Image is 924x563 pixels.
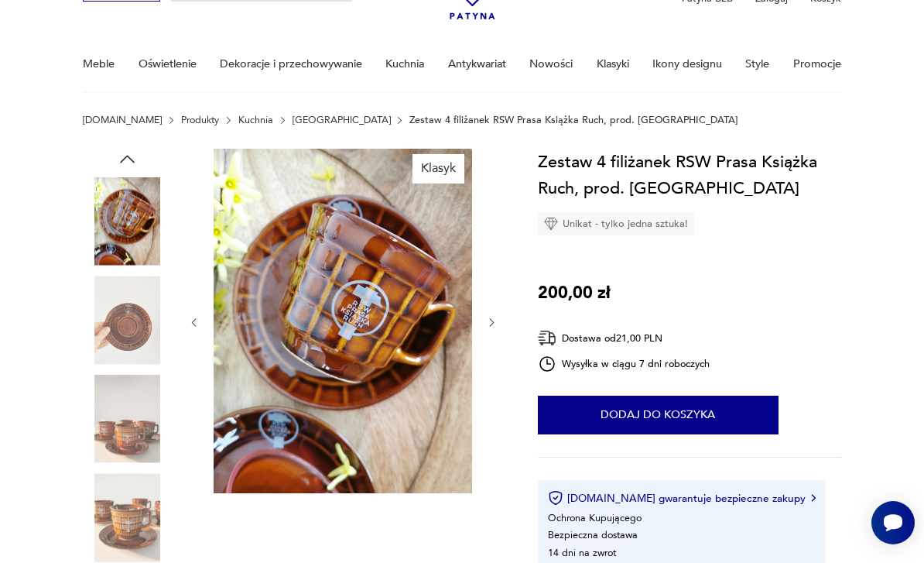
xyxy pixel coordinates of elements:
[652,37,722,91] a: Ikony designu
[83,375,171,463] img: Zdjęcie produktu Zestaw 4 filiżanek RSW Prasa Książka Ruch, prod. Pruszków
[83,37,115,91] a: Meble
[385,37,424,91] a: Kuchnia
[538,328,556,348] img: Ikona dostawy
[538,212,694,235] div: Unikat - tylko jedna sztuka!
[538,355,710,373] div: Wysyłka w ciągu 7 dni roboczych
[83,276,171,364] img: Zdjęcie produktu Zestaw 4 filiżanek RSW Prasa Książka Ruch, prod. Pruszków
[139,37,197,91] a: Oświetlenie
[538,149,841,201] h1: Zestaw 4 filiżanek RSW Prasa Książka Ruch, prod. [GEOGRAPHIC_DATA]
[811,494,816,502] img: Ikona strzałki w prawo
[409,115,738,125] p: Zestaw 4 filiżanek RSW Prasa Książka Ruch, prod. [GEOGRAPHIC_DATA]
[538,328,710,348] div: Dostawa od 21,00 PLN
[83,177,171,266] img: Zdjęcie produktu Zestaw 4 filiżanek RSW Prasa Książka Ruch, prod. Pruszków
[83,473,171,561] img: Zdjęcie produktu Zestaw 4 filiżanek RSW Prasa Książka Ruch, prod. Pruszków
[412,154,464,184] div: Klasyk
[871,501,915,544] iframe: Smartsupp widget button
[745,37,769,91] a: Style
[548,546,616,560] li: 14 dni na zwrot
[548,511,642,525] li: Ochrona Kupującego
[548,490,563,506] img: Ikona certyfikatu
[214,149,472,494] img: Zdjęcie produktu Zestaw 4 filiżanek RSW Prasa Książka Ruch, prod. Pruszków
[293,115,391,125] a: [GEOGRAPHIC_DATA]
[538,280,611,306] p: 200,00 zł
[548,528,638,542] li: Bezpieczna dostawa
[448,37,506,91] a: Antykwariat
[181,115,219,125] a: Produkty
[548,490,815,506] button: [DOMAIN_NAME] gwarantuje bezpieczne zakupy
[238,115,273,125] a: Kuchnia
[793,37,841,91] a: Promocje
[597,37,629,91] a: Klasyki
[544,217,558,231] img: Ikona diamentu
[538,396,779,434] button: Dodaj do koszyka
[220,37,362,91] a: Dekoracje i przechowywanie
[83,115,162,125] a: [DOMAIN_NAME]
[529,37,573,91] a: Nowości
